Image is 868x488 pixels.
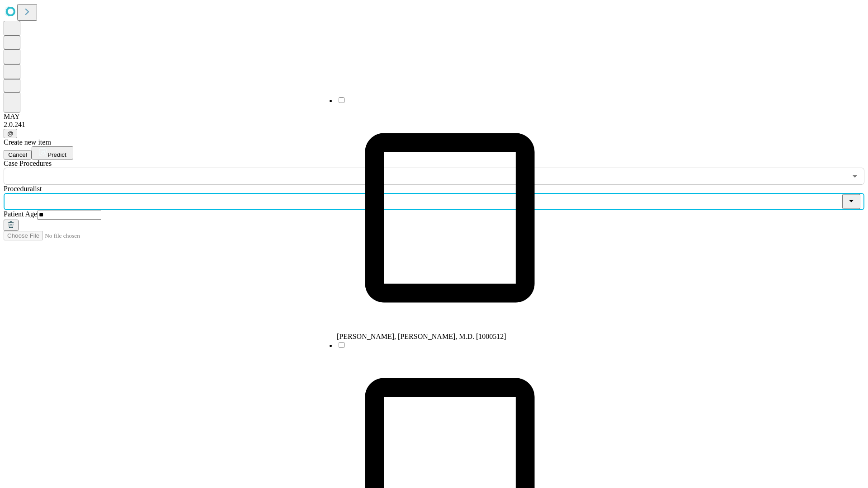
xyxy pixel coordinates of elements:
[47,151,66,158] span: Predict
[4,210,37,218] span: Patient Age
[32,146,73,160] button: Predict
[4,113,864,121] div: MAY
[4,121,864,129] div: 2.0.241
[7,130,14,137] span: @
[8,151,27,158] span: Cancel
[337,333,506,340] span: [PERSON_NAME], [PERSON_NAME], M.D. [1000512]
[4,150,32,160] button: Cancel
[4,160,52,167] span: Scheduled Procedure
[4,129,17,138] button: @
[842,194,860,209] button: Close
[4,138,51,146] span: Create new item
[4,185,42,192] span: Proceduralist
[849,170,861,183] button: Open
